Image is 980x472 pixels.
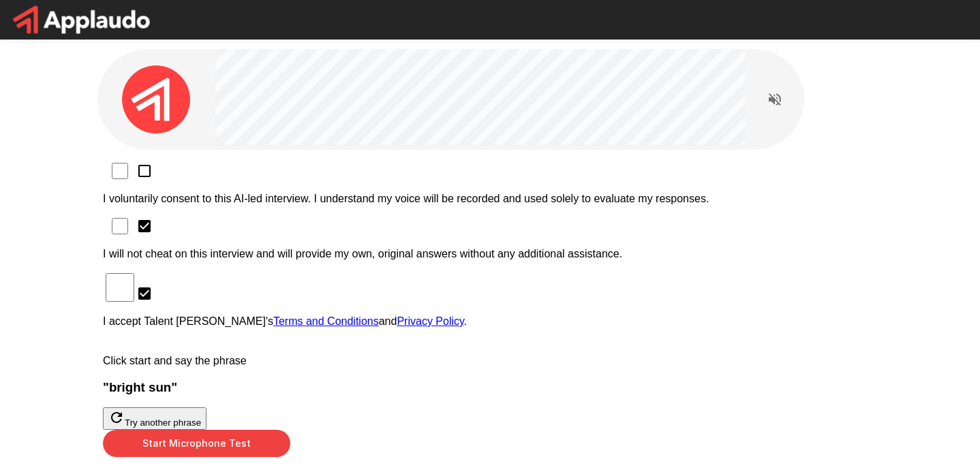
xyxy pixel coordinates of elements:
input: I will not cheat on this interview and will provide my own, original answers without any addition... [106,218,134,234]
p: Click start and say the phrase [103,355,877,367]
a: Terms and Conditions [273,315,379,327]
h3: " bright sun " [103,380,877,395]
p: I accept Talent [PERSON_NAME]'s and . [103,315,877,328]
button: Start Microphone Test [103,430,290,457]
button: Try another phrase [103,407,206,430]
input: I voluntarily consent to this AI-led interview. I understand my voice will be recorded and used s... [106,163,134,179]
p: I voluntarily consent to this AI-led interview. I understand my voice will be recorded and used s... [103,193,877,205]
p: I will not cheat on this interview and will provide my own, original answers without any addition... [103,248,877,260]
a: Privacy Policy [397,315,463,327]
input: I accept Talent [PERSON_NAME]'sTerms and ConditionsandPrivacy Policy. [106,273,134,302]
img: applaudo_avatar.png [122,65,190,133]
button: Read questions aloud [761,86,788,113]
